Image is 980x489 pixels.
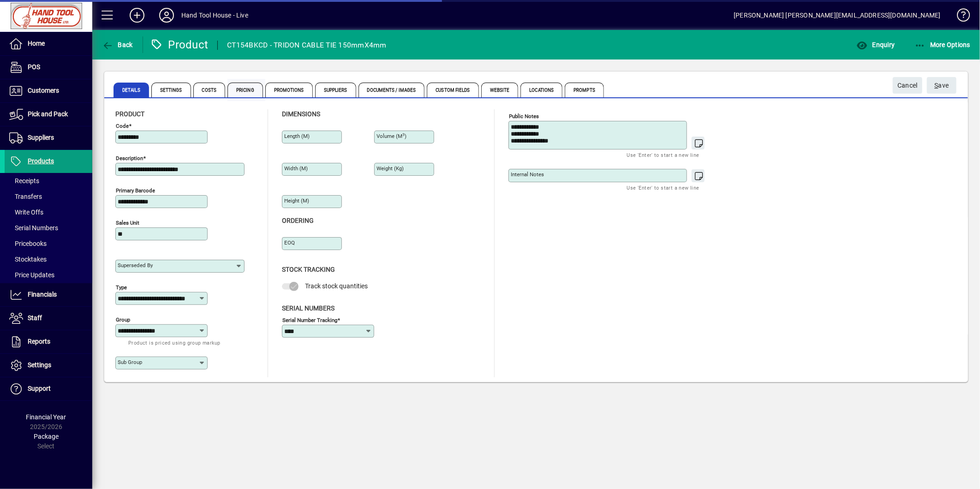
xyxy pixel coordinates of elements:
mat-label: Serial Number tracking [282,316,337,323]
span: Serial Numbers [282,304,335,312]
span: Pricebooks [9,240,47,247]
a: Suppliers [5,126,92,149]
a: Transfers [5,189,92,204]
span: Ordering [282,217,314,224]
a: Stocktakes [5,251,92,267]
span: Financials [28,291,57,298]
span: Staff [28,314,42,322]
mat-hint: Use 'Enter' to start a new line [627,149,699,160]
span: Custom Fields [427,83,478,97]
button: Back [100,36,135,53]
button: Add [122,7,152,24]
a: Staff [5,307,92,330]
span: Pick and Pack [28,110,68,118]
mat-hint: Use 'Enter' to start a new line [627,182,699,193]
mat-label: Description [116,155,143,161]
sup: 3 [402,132,405,137]
span: Pricing [227,83,263,97]
mat-label: Group [116,316,130,323]
span: Support [28,385,51,392]
span: Locations [520,83,562,97]
a: Price Updates [5,267,92,283]
span: Reports [28,338,50,345]
a: Support [5,377,92,400]
span: Dimensions [282,110,320,118]
mat-label: Height (m) [284,197,309,204]
span: Track stock quantities [305,282,368,290]
button: Profile [152,7,181,24]
span: Enquiry [856,41,895,48]
mat-hint: Product is priced using group markup [128,337,220,348]
div: [PERSON_NAME] [PERSON_NAME][EMAIL_ADDRESS][DOMAIN_NAME] [734,8,941,23]
span: Write Offs [9,209,43,216]
span: Promotions [265,83,313,97]
span: More Options [914,41,971,48]
button: Cancel [893,77,922,94]
a: Customers [5,79,92,102]
div: CT154BKCD - TRIDON CABLE TIE 150mmX4mm [227,38,387,53]
span: Suppliers [315,83,356,97]
a: Pick and Pack [5,103,92,126]
mat-label: Volume (m ) [376,133,406,139]
mat-label: Sub group [118,359,142,365]
span: Stocktakes [9,256,47,263]
span: Receipts [9,177,39,185]
span: S [935,82,938,89]
a: Settings [5,354,92,377]
span: Cancel [897,78,918,93]
mat-label: EOQ [284,239,295,246]
span: Details [114,83,149,97]
button: Enquiry [854,36,897,53]
a: Financials [5,283,92,306]
span: POS [28,63,40,71]
a: Knowledge Base [950,2,968,32]
a: Write Offs [5,204,92,220]
mat-label: Weight (Kg) [376,165,404,172]
span: Documents / Images [359,83,425,97]
app-page-header-button: Back [92,36,143,53]
mat-label: Length (m) [284,133,310,139]
span: Financial Year [26,413,66,421]
span: Stock Tracking [282,266,335,273]
button: More Options [912,36,973,53]
span: Costs [193,83,226,97]
span: Product [115,110,144,118]
button: Save [927,77,956,94]
a: Home [5,32,92,55]
mat-label: Superseded by [118,262,153,268]
span: Settings [151,83,191,97]
span: Package [34,433,59,440]
span: Price Updates [9,271,54,279]
span: Transfers [9,193,42,200]
div: Hand Tool House - Live [181,8,248,23]
span: Suppliers [28,134,54,141]
span: Settings [28,361,51,369]
span: Home [28,40,45,47]
span: Website [481,83,519,97]
span: ave [935,78,949,93]
span: Back [102,41,133,48]
div: Product [150,37,209,52]
a: Serial Numbers [5,220,92,236]
span: Products [28,157,54,165]
a: Pricebooks [5,236,92,251]
mat-label: Width (m) [284,165,308,172]
mat-label: Type [116,284,127,291]
span: Customers [28,87,59,94]
a: POS [5,56,92,79]
mat-label: Internal Notes [511,171,544,178]
a: Receipts [5,173,92,189]
span: Serial Numbers [9,224,58,232]
span: Prompts [565,83,604,97]
mat-label: Primary barcode [116,187,155,194]
a: Reports [5,330,92,353]
mat-label: Public Notes [509,113,539,119]
mat-label: Sales unit [116,220,139,226]
mat-label: Code [116,123,129,129]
